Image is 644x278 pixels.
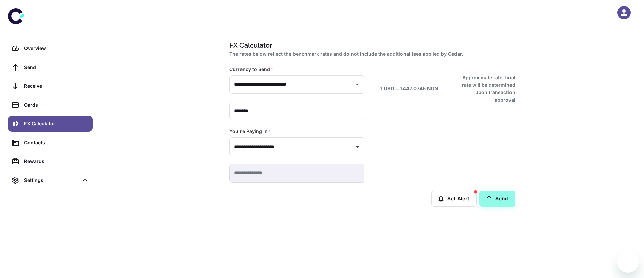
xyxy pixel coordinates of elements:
div: Receive [24,82,89,90]
a: Receive [8,78,93,94]
div: Overview [24,45,89,52]
div: Cards [24,101,89,109]
div: Settings [8,172,93,188]
a: Overview [8,40,93,56]
button: Open [353,80,362,89]
label: Currency to Send [229,66,273,73]
a: Rewards [8,153,93,169]
a: Send [8,59,93,75]
div: Settings [24,176,78,184]
div: Rewards [24,158,89,165]
button: Set Alert [431,191,477,207]
button: Open [353,142,362,152]
div: Contacts [24,139,89,146]
a: Contacts [8,134,93,151]
h6: 1 USD = 1447.0745 NGN [380,85,438,93]
h6: Approximate rate, final rate will be determined upon transaction approval [454,74,515,104]
div: Send [24,64,89,71]
a: FX Calculator [8,116,93,132]
h1: FX Calculator [229,40,513,50]
label: You're Paying In [229,128,271,135]
a: Cards [8,97,93,113]
div: FX Calculator [24,120,89,127]
iframe: Button to launch messaging window [617,251,639,273]
a: Send [479,191,515,207]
